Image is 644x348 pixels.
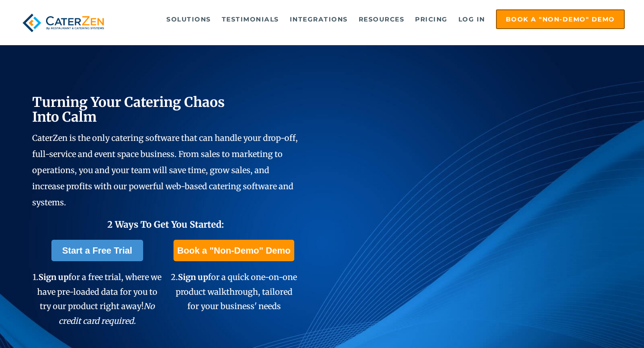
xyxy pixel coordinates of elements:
a: Start a Free Trial [51,240,143,261]
span: Sign up [38,272,68,282]
iframe: Help widget launcher [564,313,634,338]
em: No credit card required. [59,301,155,326]
span: Turning Your Catering Chaos Into Calm [32,93,225,125]
span: 2 Ways To Get You Started: [107,219,224,230]
div: Navigation Menu [123,9,625,29]
a: Book a "Non-Demo" Demo [174,240,294,261]
img: caterzen [19,9,107,36]
a: Log in [454,10,490,28]
span: Sign up [178,272,208,282]
span: CaterZen is the only catering software that can handle your drop-off, full-service and event spac... [32,133,298,208]
span: 1. for a free trial, where we have pre-loaded data for you to try our product right away! [33,272,161,326]
a: Solutions [162,10,216,28]
a: Resources [354,10,409,28]
a: Integrations [285,10,352,28]
a: Testimonials [217,10,284,28]
a: Pricing [411,10,452,28]
a: Book a "Non-Demo" Demo [496,9,625,29]
span: 2. for a quick one-on-one product walkthrough, tailored for your business' needs [171,272,297,311]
